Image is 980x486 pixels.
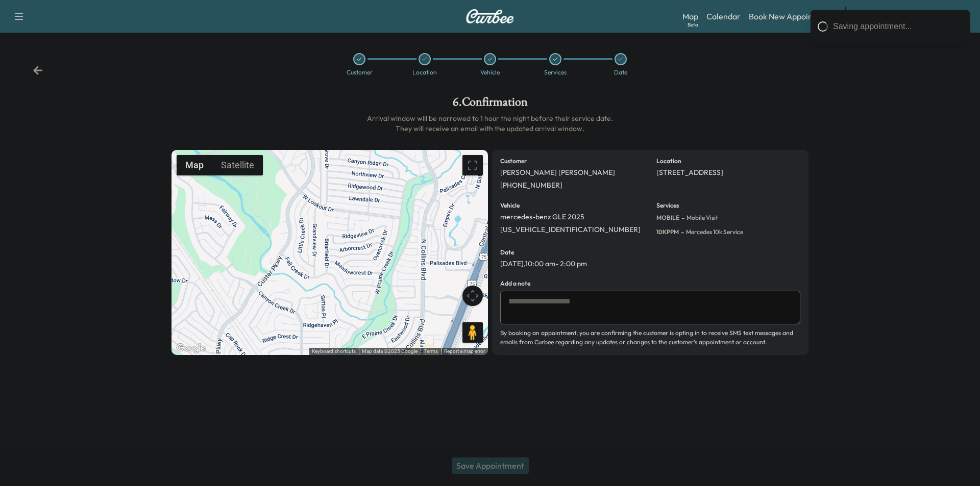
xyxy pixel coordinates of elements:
[688,21,698,29] div: Beta
[833,20,963,33] div: Saving appointment...
[500,260,587,269] p: [DATE] , 10:00 am - 2:00 pm
[500,280,530,287] h6: Add a note
[500,202,520,209] h6: Vehicle
[684,228,743,236] span: Mercedes 10k Service
[412,69,437,75] div: Location
[177,155,212,175] button: Show street map
[682,10,698,22] a: MapBeta
[706,10,741,22] a: Calendar
[500,225,641,235] p: [US_VEHICLE_IDENTIFICATION_NUMBER]
[171,96,808,113] h1: 6 . Confirmation
[462,155,483,175] button: Toggle fullscreen view
[312,348,356,355] button: Keyboard shortcuts
[444,348,485,354] a: Report a map error
[684,214,718,222] span: Mobile Visit
[424,348,438,354] a: Terms (opens in new tab)
[465,9,514,23] img: Curbee Logo
[33,65,43,75] div: Back
[679,227,684,237] span: -
[480,69,500,75] div: Vehicle
[171,113,808,134] h6: Arrival window will be narrowed to 1 hour the night before their service date. They will receive ...
[656,228,679,236] span: 10KPPM
[347,69,373,75] div: Customer
[174,342,208,355] img: Google
[544,69,567,75] div: Services
[212,155,263,175] button: Show satellite imagery
[500,168,615,177] p: [PERSON_NAME] [PERSON_NAME]
[656,158,681,164] h6: Location
[500,213,584,222] p: mercedes-benz GLE 2025
[500,328,800,347] p: By booking an appointment, you are confirming the customer is opting in to receive SMS text messa...
[614,69,627,75] div: Date
[500,249,514,255] h6: Date
[656,202,679,209] h6: Services
[656,168,723,177] p: [STREET_ADDRESS]
[462,322,483,343] button: Drag Pegman onto the map to open Street View
[679,213,684,223] span: -
[656,214,679,222] span: MOBILE
[174,342,208,355] a: Open this area in Google Maps (opens a new window)
[500,181,562,190] p: [PHONE_NUMBER]
[362,348,418,354] span: Map data ©2025 Google
[749,10,835,22] a: Book New Appointment
[500,158,527,164] h6: Customer
[462,286,483,306] button: Map camera controls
